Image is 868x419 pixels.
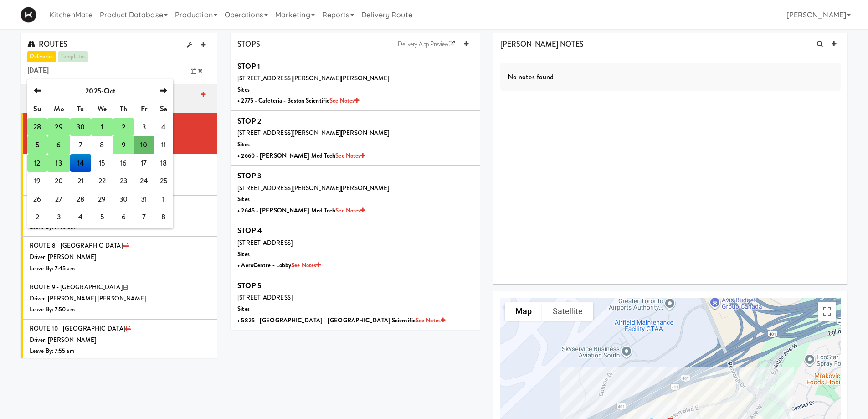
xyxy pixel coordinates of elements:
[113,136,134,154] td: 9
[237,116,261,126] b: STOP 2
[27,154,47,172] td: 12
[134,208,154,226] td: 7
[70,154,91,172] td: 14
[231,111,480,166] li: STOP 2[STREET_ADDRESS][PERSON_NAME][PERSON_NAME]Sites• 2660 - [PERSON_NAME] Med TechSee Notes
[30,241,123,250] span: ROUTE 8 - [GEOGRAPHIC_DATA]
[134,154,154,172] td: 17
[237,292,473,304] div: [STREET_ADDRESS]
[47,154,70,172] td: 13
[70,172,91,190] td: 21
[47,190,70,208] td: 27
[91,190,113,208] td: 29
[154,118,173,136] td: 4
[21,237,217,278] li: ROUTE 8 - [GEOGRAPHIC_DATA]Driver: [PERSON_NAME]Leave By: 7:45 am
[70,208,91,226] td: 4
[30,304,210,316] div: Leave By: 7:50 am
[21,320,217,361] li: ROUTE 10 - [GEOGRAPHIC_DATA]Driver: [PERSON_NAME]Leave By: 7:55 am
[154,208,173,226] td: 8
[47,82,154,100] th: 2025-Oct
[818,302,836,321] button: Toggle fullscreen view
[505,302,542,321] button: Show street map
[113,118,134,136] td: 2
[70,118,91,136] td: 30
[291,261,321,269] a: See Notes
[500,63,841,91] div: No notes found
[27,39,67,49] span: ROUTES
[70,136,91,154] td: 7
[335,151,365,160] a: See Notes
[30,283,123,291] span: ROUTE 9 - [GEOGRAPHIC_DATA]
[335,206,365,215] a: See Notes
[237,73,473,84] div: [STREET_ADDRESS][PERSON_NAME][PERSON_NAME]
[134,100,154,118] th: Fr
[237,85,250,94] b: Sites
[91,100,113,118] th: We
[47,172,70,190] td: 20
[30,293,210,305] div: Driver: [PERSON_NAME] [PERSON_NAME]
[91,208,113,226] td: 5
[416,316,445,325] a: See Notes
[231,275,480,330] li: STOP 5[STREET_ADDRESS]Sites• 5825 - [GEOGRAPHIC_DATA] - [GEOGRAPHIC_DATA] ScientificSee Notes
[27,190,47,208] td: 26
[134,118,154,136] td: 3
[30,263,210,274] div: Leave By: 7:45 am
[91,172,113,190] td: 22
[27,51,56,62] a: deliveries
[134,190,154,208] td: 31
[237,39,260,49] span: STOPS
[30,324,125,333] span: ROUTE 10 - [GEOGRAPHIC_DATA]
[542,302,593,321] button: Show satellite imagery
[237,250,250,259] b: Sites
[21,196,217,237] li: ROUTE 7 - [GEOGRAPHIC_DATA]Driver: [PERSON_NAME]Leave By: 7:40 am
[154,100,173,118] th: Sa
[237,128,473,139] div: [STREET_ADDRESS][PERSON_NAME][PERSON_NAME]
[134,172,154,190] td: 24
[70,100,91,118] th: Tu
[393,37,459,51] a: Delivery App Preview
[47,118,70,136] td: 29
[21,113,217,154] li: ROUTE 5 - [GEOGRAPHIC_DATA]Driver: [PERSON_NAME]Leave By: 7:30 am
[237,305,250,313] b: Sites
[70,190,91,208] td: 28
[27,118,47,136] td: 28
[113,190,134,208] td: 30
[21,278,217,320] li: ROUTE 9 - [GEOGRAPHIC_DATA]Driver: [PERSON_NAME] [PERSON_NAME]Leave By: 7:50 am
[231,220,480,275] li: STOP 4[STREET_ADDRESS]Sites• AeroCentre - LobbySee Notes
[21,7,36,23] img: Micromart
[27,172,47,190] td: 19
[47,136,70,154] td: 6
[231,56,480,111] li: STOP 1[STREET_ADDRESS][PERSON_NAME][PERSON_NAME]Sites• 2775 - Cafeteria - Boston ScientificSee Notes
[113,154,134,172] td: 16
[47,100,70,118] th: Mo
[237,183,473,194] div: [STREET_ADDRESS][PERSON_NAME][PERSON_NAME]
[27,136,47,154] td: 5
[27,100,47,118] th: Su
[47,208,70,226] td: 3
[154,190,173,208] td: 1
[154,172,173,190] td: 25
[231,166,480,220] li: STOP 3[STREET_ADDRESS][PERSON_NAME][PERSON_NAME]Sites• 2645 - [PERSON_NAME] Med TechSee Notes
[21,154,217,196] li: ROUTE 6 - [GEOGRAPHIC_DATA]Driver: [PERSON_NAME]Leave By: 7:35 am
[27,208,47,226] td: 2
[237,171,261,181] b: STOP 3
[237,151,365,160] b: • 2660 - [PERSON_NAME] Med Tech
[30,346,210,357] div: Leave By: 7:55 am
[237,316,445,325] b: • 5825 - [GEOGRAPHIC_DATA] - [GEOGRAPHIC_DATA] Scientific
[30,252,210,263] div: Driver: [PERSON_NAME]
[237,195,250,203] b: Sites
[500,39,584,49] span: [PERSON_NAME] NOTES
[237,225,262,236] b: STOP 4
[113,208,134,226] td: 6
[329,96,359,105] a: See Notes
[113,172,134,190] td: 23
[237,140,250,149] b: Sites
[58,51,88,62] a: templates
[113,100,134,118] th: Th
[237,280,261,291] b: STOP 5
[91,136,113,154] td: 8
[237,206,365,215] b: • 2645 - [PERSON_NAME] Med Tech
[134,136,154,154] td: 10
[237,238,473,249] div: [STREET_ADDRESS]
[91,118,113,136] td: 1
[154,136,173,154] td: 11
